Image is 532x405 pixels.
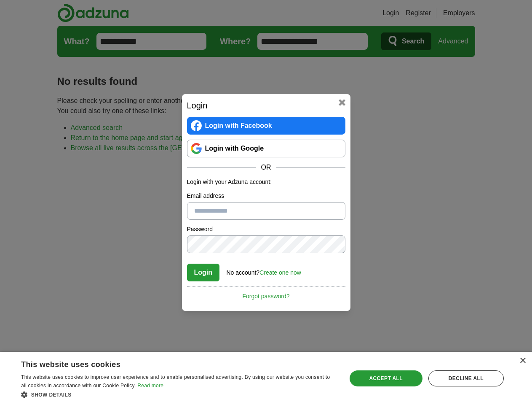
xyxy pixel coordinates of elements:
div: Decline all [428,370,504,386]
div: Accept all [350,370,422,386]
a: Forgot password? [187,286,345,301]
button: Login [187,264,220,281]
a: Create one now [259,269,301,276]
p: Login with your Adzuna account: [187,178,345,186]
h2: Login [187,99,345,112]
span: This website uses cookies to improve user experience and to enable personalised advertising. By u... [21,374,330,389]
div: This website uses cookies [21,357,315,370]
div: No account? [227,263,301,277]
div: Close [519,358,526,364]
a: Read more, opens a new window [137,383,163,389]
a: Login with Google [187,140,345,157]
label: Password [187,225,345,234]
span: Show details [31,392,72,398]
a: Login with Facebook [187,117,345,135]
span: OR [256,162,276,173]
label: Email address [187,192,345,200]
div: Show details [21,390,337,399]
